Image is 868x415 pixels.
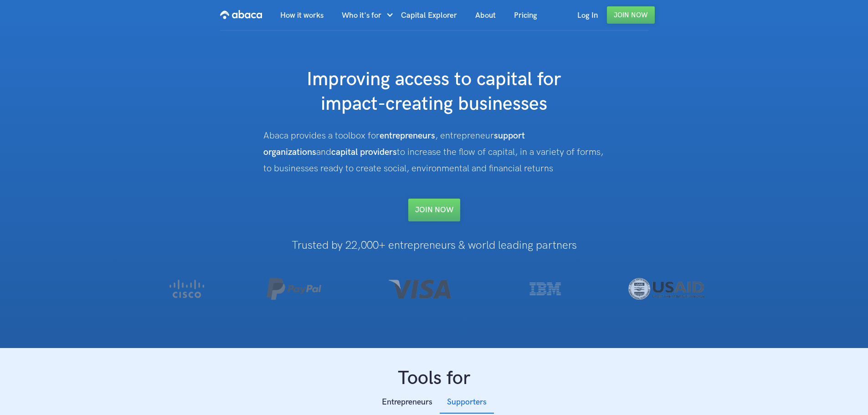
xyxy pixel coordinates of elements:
a: Join NOW [408,199,460,221]
a: Join Now [607,6,655,24]
div: Entrepreneurs [382,395,432,409]
strong: capital providers [331,147,397,158]
div: Abaca provides a toolbox for , entrepreneur and to increase the flow of capital, in a variety of ... [263,128,605,177]
div: Supporters [447,395,487,409]
h1: Improving access to capital for impact-creating businesses [252,67,616,117]
strong: entrepreneurs [380,130,435,141]
img: Abaca logo [220,7,262,22]
h1: Tools for [130,366,738,391]
h1: Trusted by 22,000+ entrepreneurs & world leading partners [130,240,738,251]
